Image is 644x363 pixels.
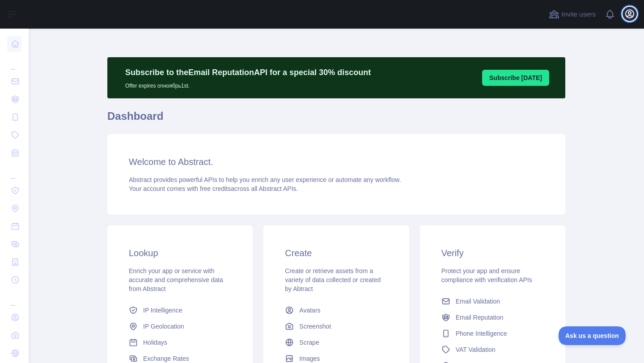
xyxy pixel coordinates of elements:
[438,309,547,325] a: Email Reputation
[438,342,547,358] a: VAT Validation
[143,306,182,315] span: IP Intelligence
[285,247,387,259] h3: Create
[561,9,596,20] span: Invite users
[143,338,167,347] span: Holidays
[125,334,235,350] a: Holidays
[7,290,21,308] div: ...
[200,185,231,192] span: free credits
[456,345,496,354] span: VAT Validation
[7,163,21,181] div: ...
[285,267,381,292] span: Create or retrieve assets from a variety of data collected or created by Abtract
[456,297,500,306] span: Email Validation
[7,54,21,72] div: ...
[438,325,547,342] a: Phone Intelligence
[143,354,189,363] span: Exchange Rates
[438,293,547,309] a: Email Validation
[299,322,331,331] span: Screenshot
[559,326,626,345] iframe: Toggle Customer Support
[129,176,401,183] span: Abstract provides powerful APIs to help you enrich any user experience or automate any workflow.
[129,156,544,168] h3: Welcome to Abstract.
[125,79,371,89] p: Offer expires on ноябрь 1st.
[456,329,507,338] span: Phone Intelligence
[299,306,320,315] span: Avatars
[129,267,223,292] span: Enrich your app or service with accurate and comprehensive data from Abstract
[281,302,391,318] a: Avatars
[125,302,235,318] a: IP Intelligence
[125,66,371,79] p: Subscribe to the Email Reputation API for a special 30 % discount
[441,267,532,283] span: Protect your app and ensure compliance with verification APIs
[129,247,231,259] h3: Lookup
[129,185,298,192] span: Your account comes with across all Abstract APIs.
[107,109,565,131] h1: Dashboard
[299,338,319,347] span: Scrape
[125,318,235,334] a: IP Geolocation
[299,354,320,363] span: Images
[456,313,504,322] span: Email Reputation
[281,334,391,350] a: Scrape
[441,247,544,259] h3: Verify
[482,70,549,86] button: Subscribe [DATE]
[143,322,184,331] span: IP Geolocation
[281,318,391,334] a: Screenshot
[547,7,597,21] button: Invite users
